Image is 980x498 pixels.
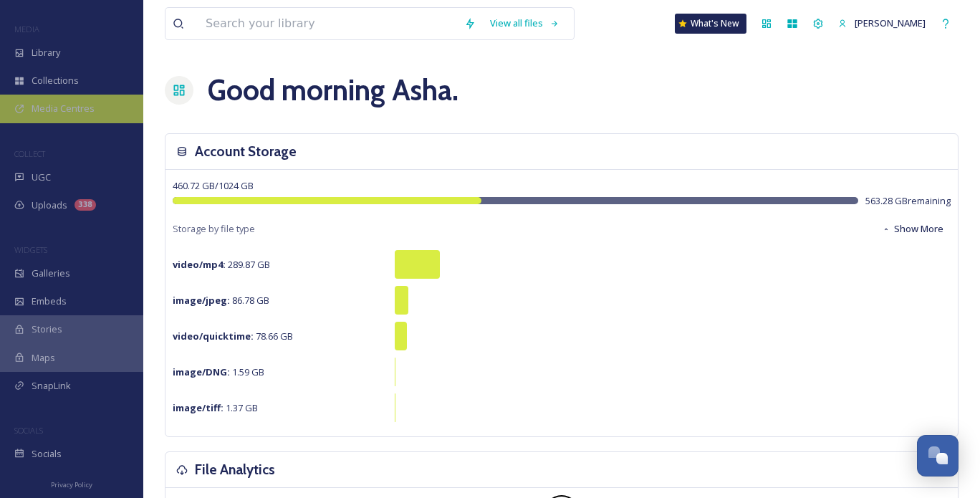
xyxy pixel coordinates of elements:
[39,83,50,95] img: tab_domain_overview_orange.svg
[23,37,34,49] img: website_grey.svg
[40,23,70,34] div: v 4.0.25
[143,83,154,95] img: tab_keywords_by_traffic_grey.svg
[875,215,951,243] button: Show More
[173,401,224,414] strong: image/tiff :
[173,222,255,236] span: Storage by file type
[32,46,60,59] span: Library
[32,351,55,365] span: Maps
[14,148,45,159] span: COLLECT
[195,141,297,162] h3: Account Storage
[32,102,95,115] span: Media Centres
[51,480,92,489] span: Privacy Policy
[32,379,71,393] span: SnapLink
[32,74,79,87] span: Collections
[23,23,34,34] img: logo_orange.svg
[75,199,96,211] div: 338
[173,294,230,307] strong: image/jpeg :
[173,258,270,271] span: 289.87 GB
[173,365,230,378] strong: image/DNG :
[855,16,926,29] span: [PERSON_NAME]
[32,447,62,461] span: Socials
[173,258,226,271] strong: video/mp4 :
[198,8,457,39] input: Search your library
[173,179,254,192] span: 460.72 GB / 1024 GB
[32,322,62,336] span: Stories
[195,459,275,480] h3: File Analytics
[37,37,158,49] div: Domain: [DOMAIN_NAME]
[51,475,92,492] a: Privacy Policy
[173,294,269,307] span: 86.78 GB
[14,24,39,34] span: MEDIA
[831,9,933,37] a: [PERSON_NAME]
[14,244,47,255] span: WIDGETS
[32,295,67,308] span: Embeds
[14,425,43,436] span: SOCIALS
[917,435,959,477] button: Open Chat
[32,171,51,184] span: UGC
[32,267,70,280] span: Galleries
[173,330,254,343] strong: video/quicktime :
[675,14,746,34] a: What's New
[208,69,458,112] h1: Good morning Asha .
[173,330,293,343] span: 78.66 GB
[173,365,264,378] span: 1.59 GB
[54,85,128,94] div: Domain Overview
[32,198,67,212] span: Uploads
[865,194,951,208] span: 563.28 GB remaining
[158,85,241,94] div: Keywords by Traffic
[483,9,567,37] a: View all files
[173,401,258,414] span: 1.37 GB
